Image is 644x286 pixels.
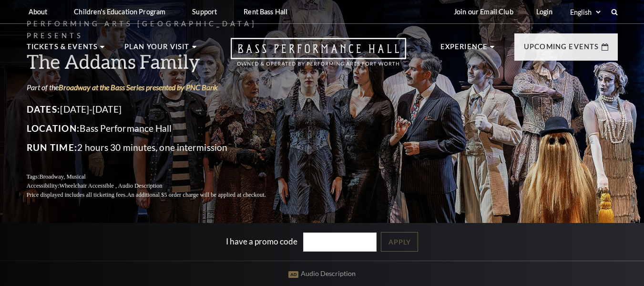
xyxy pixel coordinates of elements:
[27,102,289,117] p: [DATE]-[DATE]
[27,181,289,191] p: Accessibility:
[244,8,287,16] p: Rent Bass Hall
[27,140,289,155] p: 2 hours 30 minutes, one intermission
[226,236,297,246] label: I have a promo code
[27,172,289,181] p: Tags:
[27,123,80,134] span: Location:
[127,191,266,198] span: An additional $5 order charge will be applied at checkout.
[74,8,165,16] p: Children's Education Program
[568,8,602,17] select: Select:
[59,182,162,189] span: Wheelchair Accessible , Audio Description
[524,41,599,58] p: Upcoming Events
[440,41,488,58] p: Experience
[27,191,289,200] p: Price displayed includes all ticketing fees.
[29,8,48,16] p: About
[27,41,98,58] p: Tickets & Events
[27,142,78,153] span: Run Time:
[59,83,218,92] a: Broadway at the Bass Series presented by PNC Bank
[27,82,289,93] p: Part of the
[27,104,61,115] span: Dates:
[39,173,85,180] span: Broadway, Musical
[192,8,217,16] p: Support
[27,121,289,136] p: Bass Performance Hall
[124,41,190,58] p: Plan Your Visit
